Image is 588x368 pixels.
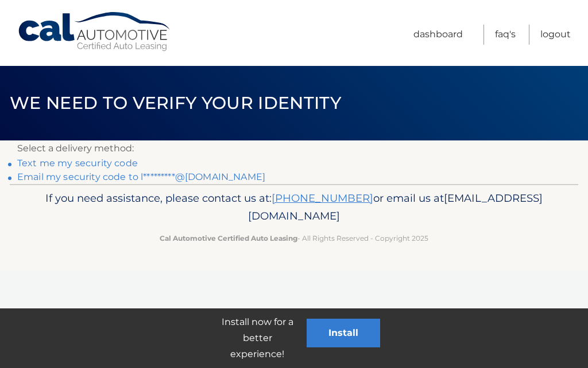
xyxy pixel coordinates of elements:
a: Text me my security code [17,158,138,169]
a: FAQ's [495,25,516,45]
a: [PHONE_NUMBER] [272,191,373,205]
p: Install now for a better experience! [208,314,307,362]
p: Select a delivery method: [17,140,571,156]
a: Dashboard [413,25,463,45]
p: If you need assistance, please contact us at: or email us at [27,189,561,226]
p: - All Rights Reserved - Copyright 2025 [27,232,561,244]
a: Cal Automotive [17,11,172,52]
a: Email my security code to l*********@[DOMAIN_NAME] [17,171,265,182]
button: Install [307,319,380,347]
span: We need to verify your identity [10,92,341,113]
strong: Cal Automotive Certified Auto Leasing [160,234,297,242]
a: Logout [540,25,571,45]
